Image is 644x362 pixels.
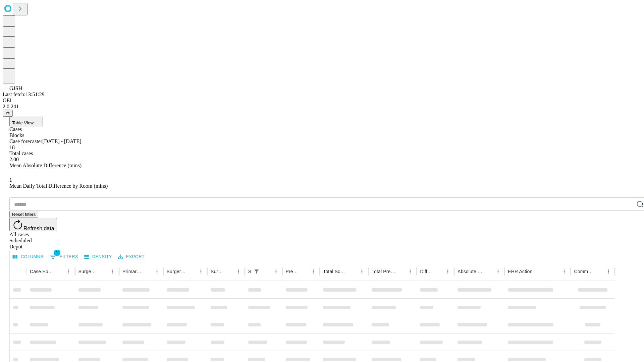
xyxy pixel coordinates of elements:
div: Total Predicted Duration [372,269,396,274]
span: Total cases [9,150,33,156]
span: 2.00 [9,157,19,162]
button: Menu [234,267,243,276]
div: Absolute Difference [458,269,483,274]
span: Case forecaster [9,138,42,144]
button: Show filters [48,251,80,262]
div: 1 active filter [252,267,261,276]
button: Sort [224,267,234,276]
span: @ [5,111,10,116]
button: Sort [594,267,604,276]
button: Sort [348,267,357,276]
span: GJSH [9,85,22,91]
button: Menu [493,267,503,276]
span: Table View [12,120,34,125]
div: Case Epic Id [30,269,54,274]
button: Menu [271,267,281,276]
button: Menu [559,267,569,276]
button: Menu [443,267,452,276]
span: Refresh data [23,226,54,231]
button: Menu [152,267,162,276]
button: Select columns [11,252,45,262]
button: Menu [64,267,73,276]
div: Surgery Date [211,269,224,274]
button: Sort [533,267,542,276]
span: Mean Daily Total Difference by Room (mins) [9,183,108,189]
button: Sort [143,267,152,276]
button: Sort [99,267,108,276]
button: Export [116,252,146,262]
span: [DATE] - [DATE] [42,138,81,144]
button: Refresh data [9,218,57,231]
button: Density [83,252,114,262]
span: 18 [9,144,15,150]
button: Menu [604,267,613,276]
div: Scheduled In Room Duration [248,269,251,274]
button: Reset filters [9,211,38,218]
button: Show filters [252,267,261,276]
button: Table View [9,117,43,126]
button: Sort [187,267,196,276]
button: Menu [196,267,206,276]
span: Last fetch: 13:51:29 [3,92,45,97]
button: @ [3,110,13,117]
span: Mean Absolute Difference (mins) [9,163,82,168]
button: Menu [309,267,318,276]
div: Total Scheduled Duration [323,269,347,274]
button: Sort [299,267,309,276]
div: Surgeon Name [78,269,98,274]
div: Surgery Name [167,269,186,274]
button: Menu [108,267,117,276]
button: Menu [406,267,415,276]
button: Sort [396,267,406,276]
button: Sort [434,267,443,276]
span: 1 [9,177,12,183]
button: Sort [484,267,493,276]
button: Sort [55,267,64,276]
span: 1 [54,249,60,256]
div: Primary Service [122,269,142,274]
div: Predicted In Room Duration [286,269,299,274]
div: EHR Action [508,269,532,274]
button: Sort [262,267,271,276]
div: GEI [3,98,641,104]
div: 2.0.241 [3,104,641,110]
div: Comments [574,269,593,274]
div: Difference [420,269,433,274]
button: Menu [357,267,367,276]
span: Reset filters [12,212,36,217]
